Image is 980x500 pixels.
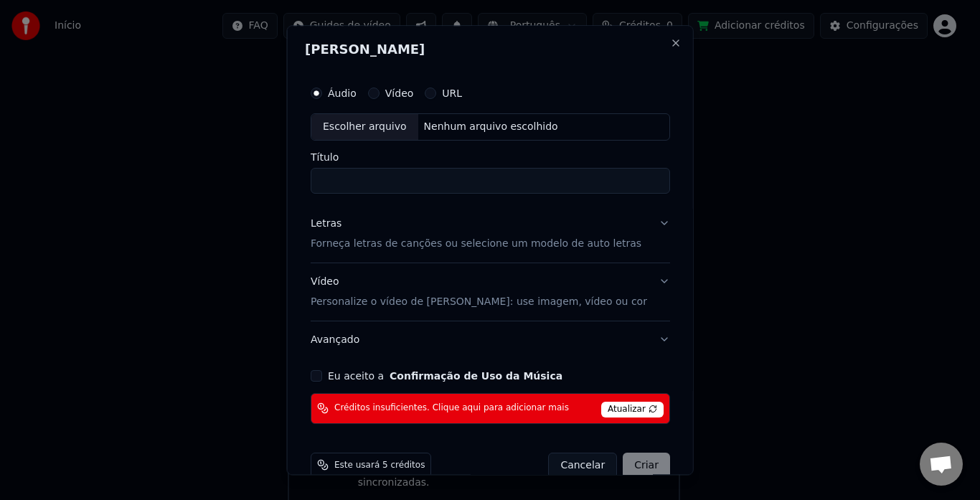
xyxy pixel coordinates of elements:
p: Forneça letras de canções ou selecione um modelo de auto letras [311,237,641,251]
label: Áudio [328,88,357,98]
span: Este usará 5 créditos [334,460,425,471]
h2: [PERSON_NAME] [305,43,676,56]
label: Vídeo [385,88,413,98]
button: Avançado [311,321,670,359]
p: Personalize o vídeo de [PERSON_NAME]: use imagem, vídeo ou cor [311,295,647,309]
div: Nenhum arquivo escolhido [418,120,563,134]
label: URL [442,88,462,98]
div: Escolher arquivo [311,114,418,140]
button: LetrasForneça letras de canções ou selecione um modelo de auto letras [311,205,670,263]
div: Vídeo [311,275,647,309]
label: Título [311,152,670,162]
button: VídeoPersonalize o vídeo de [PERSON_NAME]: use imagem, vídeo ou cor [311,263,670,321]
button: Cancelar [548,453,617,478]
span: Atualizar [601,402,664,418]
span: Créditos insuficientes. Clique aqui para adicionar mais [334,402,569,414]
div: Letras [311,217,341,231]
label: Eu aceito a [328,371,562,381]
button: Eu aceito a [390,371,562,381]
